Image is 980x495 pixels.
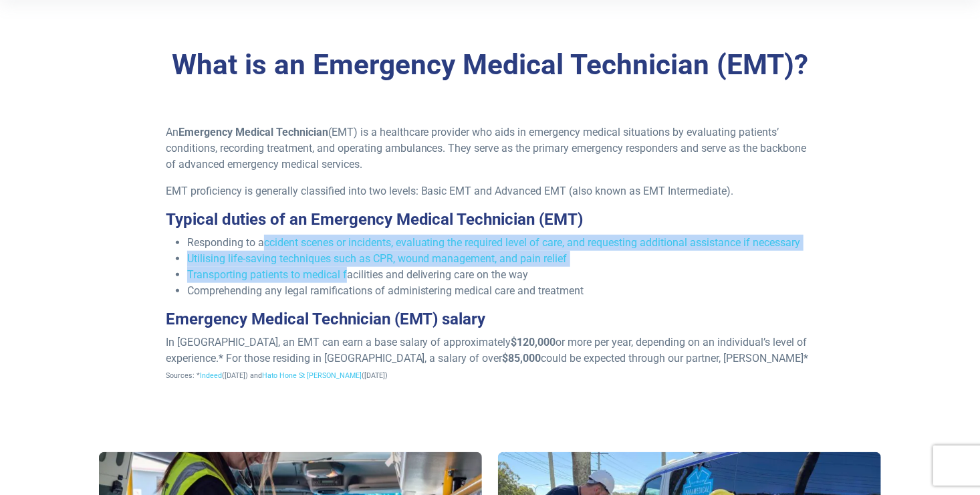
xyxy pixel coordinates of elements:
[187,283,815,299] li: Comprehending any legal ramifications of administering medical care and treatment
[200,371,222,380] a: Indeed
[187,267,815,283] li: Transporting patients to medical facilities and delivering care on the way
[262,371,362,380] a: Hato Hone St [PERSON_NAME]
[503,352,541,365] strong: $85,000
[511,336,556,349] strong: $120,000
[166,334,815,383] p: In [GEOGRAPHIC_DATA], an EMT can earn a base salary of approximately or more per year, depending ...
[166,310,815,329] h3: Emergency Medical Technician (EMT) salary
[166,371,388,380] span: Sources: * ([DATE]) and ([DATE])
[99,48,881,82] h3: What is an Emergency Medical Technician (EMT)?
[178,126,328,138] strong: Emergency Medical Technician
[166,183,815,199] p: EMT proficiency is generally classified into two levels: Basic EMT and Advanced EMT (also known a...
[166,124,815,173] p: An (EMT) is a healthcare provider who aids in emergency medical situations by evaluating patients...
[187,235,815,251] li: Responding to accident scenes or incidents, evaluating the required level of care, and requesting...
[187,251,815,267] li: Utilising life-saving techniques such as CPR, wound management, and pain relief
[166,210,815,229] h3: Typical duties of an Emergency Medical Technician (EMT)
